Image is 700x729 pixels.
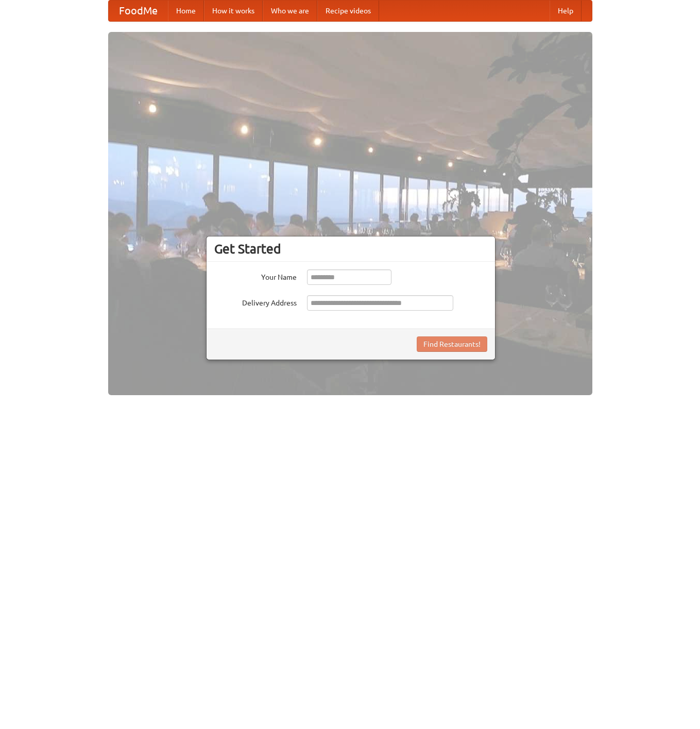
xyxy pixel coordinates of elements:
[168,1,204,21] a: Home
[214,241,487,257] h3: Get Started
[109,1,168,21] a: FoodMe
[550,1,582,21] a: Help
[263,1,317,21] a: Who we are
[317,1,379,21] a: Recipe videos
[417,336,487,352] button: Find Restaurants!
[214,269,297,282] label: Your Name
[204,1,263,21] a: How it works
[214,295,297,308] label: Delivery Address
